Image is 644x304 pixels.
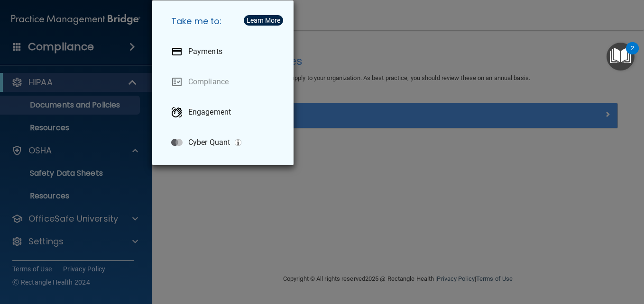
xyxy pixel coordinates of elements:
a: Engagement [164,99,286,125]
iframe: Drift Widget Chat Controller [480,237,633,275]
div: 2 [631,48,634,61]
p: Cyber Quant [188,138,230,147]
h5: Take me to: [164,8,286,35]
a: Cyber Quant [164,129,286,156]
p: Payments [188,47,222,56]
a: Compliance [164,69,286,95]
a: Payments [164,38,286,65]
button: Open Resource Center, 2 new notifications [607,43,635,71]
button: Learn More [244,15,283,26]
p: Engagement [188,107,231,117]
div: Learn More [247,17,280,24]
